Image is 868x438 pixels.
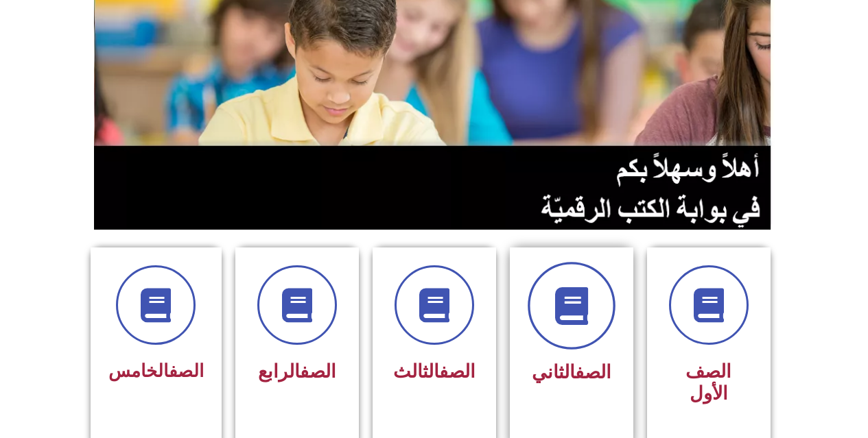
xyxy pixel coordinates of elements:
span: الرابع [258,361,336,382]
a: الصف [439,361,476,382]
a: الصف [300,361,336,382]
a: الصف [169,361,204,381]
span: الثاني [532,361,611,383]
span: الخامس [108,361,204,381]
a: الصف [575,361,611,383]
span: الصف الأول [685,361,731,404]
span: الثالث [393,361,476,382]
